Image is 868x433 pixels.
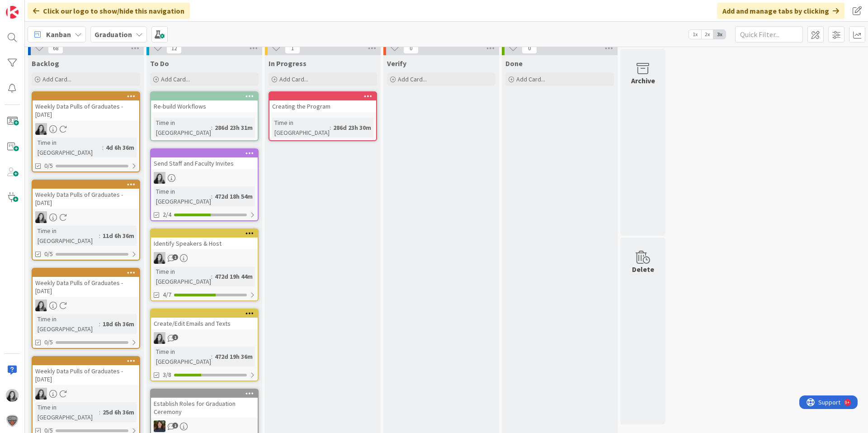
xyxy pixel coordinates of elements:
span: : [330,123,331,133]
span: 0/5 [44,338,53,347]
div: Establish Roles for Graduation Ceremony [151,390,258,418]
span: : [99,231,100,241]
div: 472d 19h 44m [212,271,255,281]
span: Kanban [46,29,71,40]
img: JE [35,388,47,400]
span: : [211,191,212,201]
span: 3/8 [163,370,171,380]
div: Weekly Data Pulls of Graduates - [DATE] [33,365,139,385]
div: Identify Speakers & Host [151,238,258,249]
div: Time in [GEOGRAPHIC_DATA] [35,402,99,422]
span: Add Card... [516,75,545,83]
div: Time in [GEOGRAPHIC_DATA] [35,314,99,334]
div: Creating the Program [269,100,376,112]
div: HS [151,420,258,432]
img: JE [35,123,47,135]
div: 25d 6h 36m [100,407,137,417]
div: Establish Roles for Graduation Ceremony [151,398,258,418]
div: JE [151,252,258,264]
span: Add Card... [279,75,308,83]
span: Done [505,59,523,68]
span: 1 [285,43,300,54]
div: Time in [GEOGRAPHIC_DATA] [35,138,102,157]
div: JE [151,172,258,184]
span: 4/7 [163,290,171,300]
div: Weekly Data Pulls of Graduates - [DATE] [33,189,139,209]
div: JE [151,332,258,344]
span: 0/5 [44,161,53,171]
div: JE [33,388,139,400]
div: 11d 6h 36m [100,231,137,241]
span: 0/5 [44,249,53,259]
span: 1x [689,30,701,39]
div: Delete [632,264,654,275]
div: 286d 23h 31m [212,123,255,133]
img: JE [35,300,47,311]
div: 472d 19h 36m [212,352,255,362]
span: : [99,319,100,329]
span: Verify [387,59,406,68]
span: Support [19,1,41,12]
div: Time in [GEOGRAPHIC_DATA] [272,118,330,138]
div: Time in [GEOGRAPHIC_DATA] [154,118,211,138]
span: : [211,271,212,281]
div: Weekly Data Pulls of Graduates - [DATE] [33,100,139,120]
span: : [211,123,212,133]
img: JE [154,332,165,344]
div: Click our logo to show/hide this navigation [28,3,190,19]
div: 286d 23h 30m [331,123,373,133]
b: Graduation [94,30,132,39]
span: 0 [403,43,419,54]
div: 9+ [46,4,50,11]
span: 3x [713,30,726,39]
div: Weekly Data Pulls of Graduates - [DATE] [33,181,139,209]
span: : [99,407,100,417]
span: 2/4 [163,210,171,219]
div: Archive [631,75,655,86]
div: Create/Edit Emails and Texts [151,309,258,329]
div: 18d 6h 36m [100,319,137,329]
div: Send Staff and Faculty Invites [151,157,258,169]
div: Create/Edit Emails and Texts [151,318,258,329]
span: 1 [172,334,178,340]
img: JE [35,211,47,223]
span: Add Card... [161,75,190,83]
div: Re-build Workflows [151,100,258,112]
div: Send Staff and Faculty Invites [151,149,258,169]
span: 2x [701,30,713,39]
div: 472d 18h 54m [212,191,255,201]
div: Time in [GEOGRAPHIC_DATA] [154,266,211,286]
img: JE [154,172,165,184]
div: Weekly Data Pulls of Graduates - [DATE] [33,277,139,297]
div: 4d 6h 36m [104,143,137,152]
div: JE [33,211,139,223]
div: Creating the Program [269,92,376,112]
span: 1 [172,423,178,428]
img: JE [6,389,19,402]
img: avatar [6,414,19,427]
div: Identify Speakers & Host [151,229,258,249]
div: Add and manage tabs by clicking [717,3,844,19]
span: To Do [150,59,169,68]
img: HS [154,420,165,432]
div: Time in [GEOGRAPHIC_DATA] [154,186,211,206]
span: : [211,352,212,362]
div: Weekly Data Pulls of Graduates - [DATE] [33,357,139,385]
span: 68 [48,43,63,54]
span: Backlog [32,59,59,68]
div: Time in [GEOGRAPHIC_DATA] [154,347,211,366]
img: Visit kanbanzone.com [6,6,19,19]
div: Weekly Data Pulls of Graduates - [DATE] [33,92,139,120]
div: Weekly Data Pulls of Graduates - [DATE] [33,269,139,297]
span: 1 [172,254,178,260]
input: Quick Filter... [735,26,803,43]
span: Add Card... [398,75,427,83]
span: In Progress [269,59,307,68]
div: JE [33,300,139,311]
div: Time in [GEOGRAPHIC_DATA] [35,226,99,246]
img: JE [154,252,165,264]
span: Add Card... [42,75,71,83]
span: 0 [522,43,537,54]
div: JE [33,123,139,135]
div: Re-build Workflows [151,92,258,112]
